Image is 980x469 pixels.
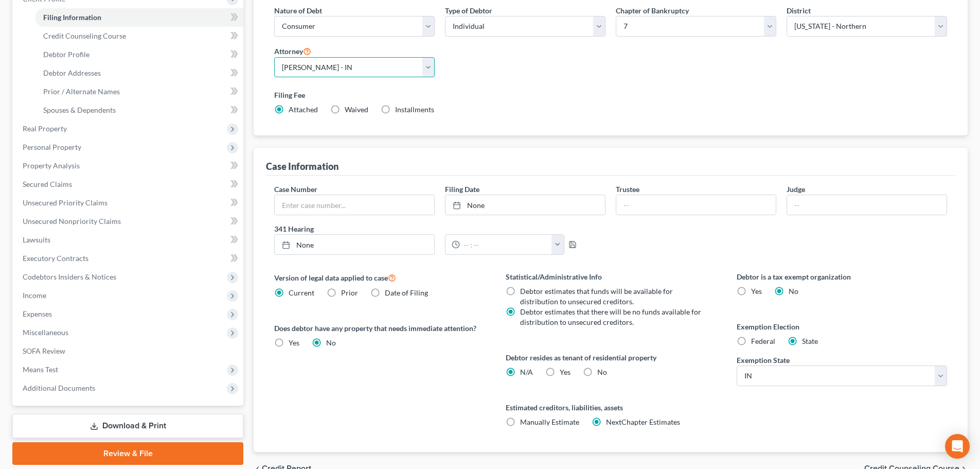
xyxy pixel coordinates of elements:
a: Credit Counseling Course [35,27,243,45]
span: No [597,368,607,376]
label: Trustee [616,184,639,195]
a: Unsecured Nonpriority Claims [14,212,243,231]
label: Exemption Election [737,321,947,332]
a: Download & Print [12,414,243,438]
span: Debtor estimates that there will be no funds available for distribution to unsecured creditors. [520,307,701,326]
span: Manually Estimate [520,418,579,426]
a: None [275,235,434,254]
span: Real Property [23,124,67,133]
label: Debtor is a tax exempt organization [737,271,947,282]
span: Yes [560,368,571,376]
a: Lawsuits [14,231,243,249]
span: Personal Property [23,143,81,151]
span: Debtor estimates that funds will be available for distribution to unsecured creditors. [520,287,673,306]
a: Filing Information [35,8,243,27]
span: Miscellaneous [23,328,68,337]
a: Unsecured Priority Claims [14,194,243,212]
span: Prior / Alternate Names [43,87,120,96]
span: Spouses & Dependents [43,106,116,114]
label: Statistical/Administrative Info [506,271,716,282]
a: Debtor Profile [35,45,243,64]
span: Credit Counseling Course [43,31,126,40]
span: N/A [520,368,533,376]
label: Exemption State [737,355,790,366]
a: SOFA Review [14,342,243,360]
span: Expenses [23,309,52,318]
span: Additional Documents [23,384,95,392]
a: Review & File [12,442,243,465]
span: Installments [395,105,434,114]
a: Prior / Alternate Names [35,82,243,101]
span: SOFA Review [23,346,65,355]
span: Attached [289,105,318,114]
span: Property Analysis [23,161,80,170]
label: Judge [787,184,805,195]
span: Yes [751,287,762,296]
span: Filing Information [43,13,101,22]
label: Nature of Debt [274,5,322,16]
span: Unsecured Priority Claims [23,198,108,207]
input: Enter case number... [275,195,434,215]
span: Secured Claims [23,180,72,188]
label: Filing Date [445,184,479,195]
a: Executory Contracts [14,249,243,268]
label: Attorney [274,45,311,57]
span: Date of Filing [385,288,428,297]
span: NextChapter Estimates [606,418,680,426]
input: -- [616,195,776,215]
label: Debtor resides as tenant of residential property [506,352,716,363]
span: Debtor Profile [43,50,90,59]
span: Yes [289,338,299,347]
span: Codebtors Insiders & Notices [23,272,116,281]
a: Debtor Addresses [35,64,243,82]
span: Means Test [23,365,58,374]
a: Spouses & Dependents [35,101,243,119]
a: Secured Claims [14,175,243,194]
span: State [802,337,818,345]
span: Federal [751,337,775,345]
span: Income [23,291,46,300]
label: Filing Fee [274,90,947,100]
span: No [789,287,798,296]
span: Lawsuits [23,235,50,244]
a: Property Analysis [14,157,243,175]
span: No [326,338,336,347]
label: Estimated creditors, liabilities, assets [506,402,716,413]
input: -- [787,195,947,215]
span: Debtor Addresses [43,68,101,77]
span: Waived [345,105,368,114]
label: 341 Hearing [269,223,611,234]
label: Does debtor have any property that needs immediate attention? [274,323,485,334]
label: Chapter of Bankruptcy [616,5,689,16]
label: Version of legal data applied to case [274,271,485,284]
label: Case Number [274,184,317,195]
span: Prior [341,288,358,297]
label: District [787,5,811,16]
div: Case Information [266,160,338,172]
span: Executory Contracts [23,254,88,263]
div: Open Intercom Messenger [945,434,970,459]
span: Unsecured Nonpriority Claims [23,217,121,225]
label: Type of Debtor [445,5,492,16]
input: -- : -- [460,235,552,254]
a: None [446,195,605,215]
span: Current [289,288,314,297]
